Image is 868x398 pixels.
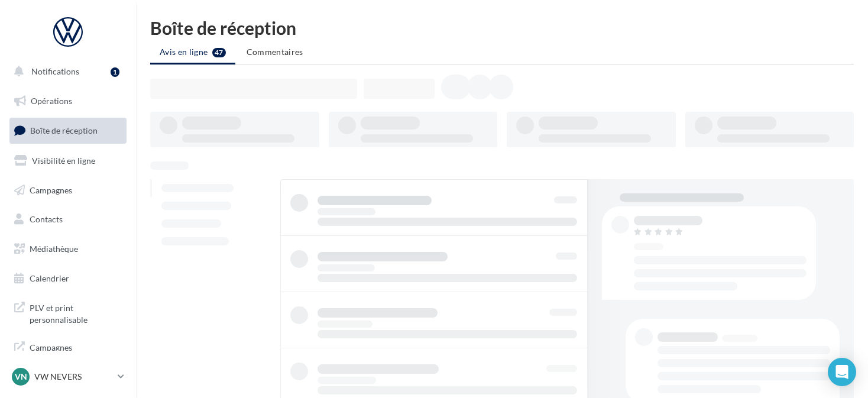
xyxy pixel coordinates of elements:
div: Open Intercom Messenger [828,358,856,386]
div: 1 [111,67,119,77]
a: Campagnes DataOnDemand [7,335,129,370]
a: PLV et print personnalisable [7,295,129,330]
span: Contacts [30,214,63,224]
span: Opérations [31,96,72,106]
span: Médiathèque [30,244,78,254]
a: Opérations [7,89,129,114]
span: Commentaires [247,47,303,57]
a: Contacts [7,207,129,232]
span: Boîte de réception [30,125,98,135]
p: VW NEVERS [34,371,113,383]
a: Campagnes [7,178,129,203]
a: Calendrier [7,266,129,291]
span: PLV et print personnalisable [30,300,122,325]
span: Notifications [31,66,79,76]
a: Visibilité en ligne [7,148,129,173]
span: VN [15,371,27,383]
span: Visibilité en ligne [32,156,95,166]
a: Médiathèque [7,237,129,261]
span: Calendrier [30,273,69,283]
span: Campagnes [30,185,72,195]
a: VN VW NEVERS [9,365,127,388]
div: Boîte de réception [150,19,854,37]
a: Boîte de réception [7,118,129,143]
button: Notifications 1 [7,59,124,84]
span: Campagnes DataOnDemand [30,339,122,365]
